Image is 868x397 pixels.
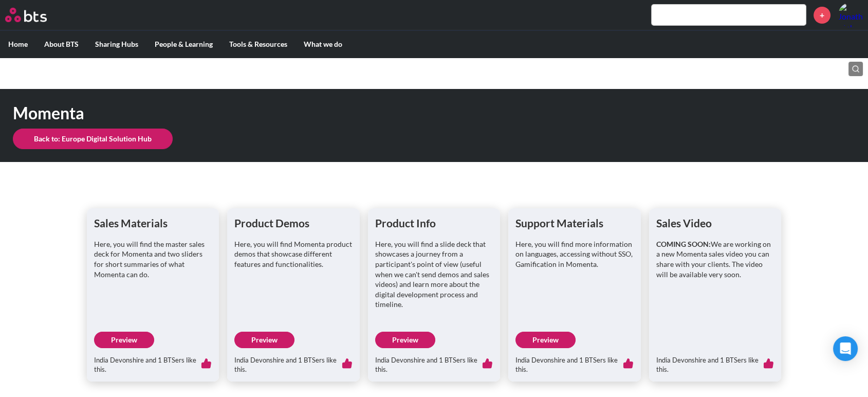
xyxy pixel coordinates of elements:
[656,348,774,374] div: India Devonshire and 1 BTSers like this.
[94,332,154,348] a: Preview
[221,31,296,58] label: Tools & Resources
[87,31,146,58] label: Sharing Hubs
[838,3,863,27] a: Profile
[515,348,633,374] div: India Devonshire and 1 BTSers like this.
[375,239,493,310] p: Here, you will find a slide deck that showcases a journey from a participant's point of view (use...
[375,348,493,374] div: India Devonshire and 1 BTSers like this.
[94,239,212,279] p: Here, you will find the master sales deck for Momenta and two sliders for short summaries of what...
[656,240,711,248] strong: COMING SOON:
[13,129,173,149] a: Back to: Europe Digital Solution Hub
[13,102,602,125] h1: Momenta
[5,8,66,22] a: Go home
[833,336,858,361] div: Open Intercom Messenger
[94,348,212,374] div: India Devonshire and 1 BTSers like this.
[838,3,863,27] img: Jonathan Pink
[146,31,221,58] label: People & Learning
[5,8,47,22] img: BTS Logo
[515,239,633,269] p: Here, you will find more information on languages, accessing without SSO, Gamification in Momenta.
[656,215,774,230] h1: Sales Video
[515,332,576,348] a: Preview
[296,31,350,58] label: What we do
[234,215,352,230] h1: Product Demos
[814,7,830,24] a: +
[234,332,294,348] a: Preview
[234,239,352,269] p: Here, you will find Momenta product demos that showcase different features and functionalities.
[36,31,87,58] label: About BTS
[656,239,774,279] p: We are working on a new Momenta sales video you can share with your clients. The video will be av...
[94,215,212,230] h1: Sales Materials
[375,215,493,230] h1: Product Info
[515,215,633,230] h1: Support Materials
[375,332,435,348] a: Preview
[234,348,352,374] div: India Devonshire and 1 BTSers like this.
